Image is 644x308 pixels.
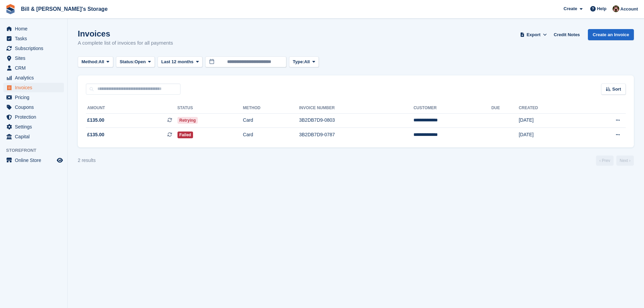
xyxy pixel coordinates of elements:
a: menu [3,93,64,102]
span: Last 12 months [161,58,193,65]
a: Bill & [PERSON_NAME]'s Storage [18,3,110,15]
span: Protection [15,112,55,122]
span: Coupons [15,102,55,112]
a: menu [3,122,64,132]
td: [DATE] [519,113,580,128]
img: stora-icon-8386f47178a22dfd0bd8f6a31ec36ba5ce8667c1dd55bd0f319d3a0aa187defe.svg [5,4,16,14]
span: CRM [15,63,55,73]
span: Pricing [15,93,55,102]
span: Storefront [6,147,67,154]
button: Type: All [289,56,319,68]
a: menu [3,83,64,92]
span: Create [564,5,577,12]
span: £135.00 [87,117,104,124]
span: Account [620,6,638,13]
span: £135.00 [87,131,104,138]
h1: Invoices [78,29,173,38]
button: Status: Open [116,56,155,68]
th: Created [519,103,580,114]
th: Due [491,103,519,114]
a: menu [3,73,64,82]
a: Credit Notes [551,29,582,40]
span: Subscriptions [15,44,55,53]
span: Invoices [15,83,55,92]
span: Failed [177,132,193,138]
a: menu [3,44,64,53]
a: menu [3,63,64,73]
td: 3B2DB7D9-0787 [299,128,413,142]
a: menu [3,24,64,33]
span: Status: [120,58,135,65]
img: Jack Bottesch [613,5,619,12]
div: 2 results [78,157,96,164]
span: Sort [612,86,621,93]
td: [DATE] [519,128,580,142]
span: Settings [15,122,55,132]
th: Invoice Number [299,103,413,114]
span: Sites [15,53,55,63]
span: Capital [15,132,55,141]
a: Next [616,156,634,166]
span: Analytics [15,73,55,82]
button: Method: All [78,56,113,68]
a: Create an Invoice [588,29,634,40]
span: Open [135,58,146,65]
a: menu [3,132,64,141]
span: Type: [293,58,304,65]
span: Online Store [15,156,55,165]
a: menu [3,34,64,43]
td: 3B2DB7D9-0803 [299,113,413,128]
a: menu [3,102,64,112]
a: menu [3,156,64,165]
th: Amount [86,103,177,114]
span: Tasks [15,34,55,43]
span: Retrying [177,117,198,124]
td: Card [243,113,299,128]
span: Method: [81,58,99,65]
a: menu [3,112,64,122]
nav: Page [595,156,635,166]
span: All [99,58,104,65]
th: Method [243,103,299,114]
p: A complete list of invoices for all payments [78,39,173,47]
button: Export [519,29,548,40]
span: Home [15,24,55,33]
td: Card [243,128,299,142]
button: Last 12 months [158,56,202,68]
th: Status [177,103,243,114]
span: Help [597,5,606,12]
span: Export [527,31,541,38]
a: Preview store [56,156,64,164]
span: All [304,58,310,65]
a: Previous [596,156,614,166]
a: menu [3,53,64,63]
th: Customer [413,103,491,114]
